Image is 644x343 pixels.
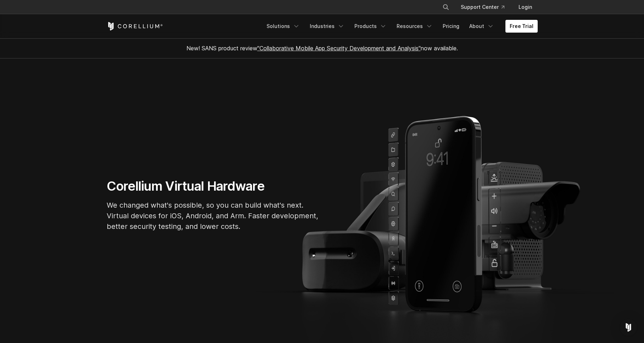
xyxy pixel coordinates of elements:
a: About [465,20,498,33]
a: Industries [306,20,349,33]
a: Support Center [455,1,510,13]
a: Solutions [262,20,304,33]
h1: Corellium Virtual Hardware [107,178,319,194]
a: Products [350,20,391,33]
a: Pricing [438,20,464,33]
p: We changed what's possible, so you can build what's next. Virtual devices for iOS, Android, and A... [107,200,319,232]
div: Navigation Menu [262,20,538,33]
button: Search [439,1,452,13]
div: Navigation Menu [434,1,538,13]
a: Free Trial [505,20,538,33]
div: Open Intercom Messenger [620,319,637,336]
a: "Collaborative Mobile App Security Development and Analysis" [257,45,421,52]
span: New! SANS product review now available. [186,45,458,52]
a: Login [513,1,538,13]
a: Resources [392,20,437,33]
a: Corellium Home [107,22,163,30]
